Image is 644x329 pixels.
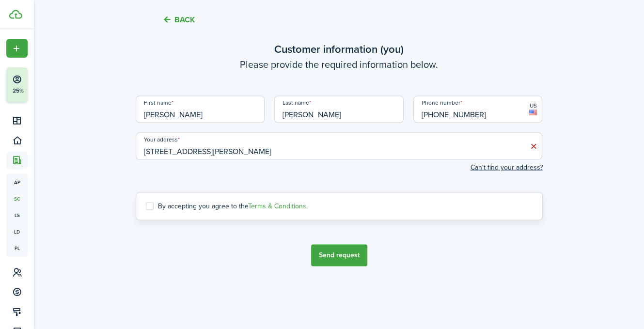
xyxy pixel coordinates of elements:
wizard-step-header-title: Customer information (you) [136,41,543,57]
label: By accepting you agree to the [146,203,308,210]
a: Terms & Conditions. [248,201,308,211]
input: Enter your phone number [413,96,543,123]
a: sc [6,190,28,207]
a: ld [6,223,28,240]
button: Can't find your address? [470,163,542,172]
span: US [529,101,537,110]
wizard-step-header-description: Please provide the required information below. [136,57,543,72]
input: Enter your last name [274,96,404,123]
button: 25% [6,67,87,102]
img: TenantCloud [9,10,22,19]
button: Back [162,15,195,25]
button: Open menu [6,39,28,58]
input: Start typing the address and then select from the dropdown [136,133,543,160]
a: ls [6,207,28,223]
p: 25% [12,87,24,95]
a: pl [6,240,28,256]
button: Send request [311,245,367,266]
input: Enter your first name [136,96,265,123]
a: ap [6,174,28,190]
